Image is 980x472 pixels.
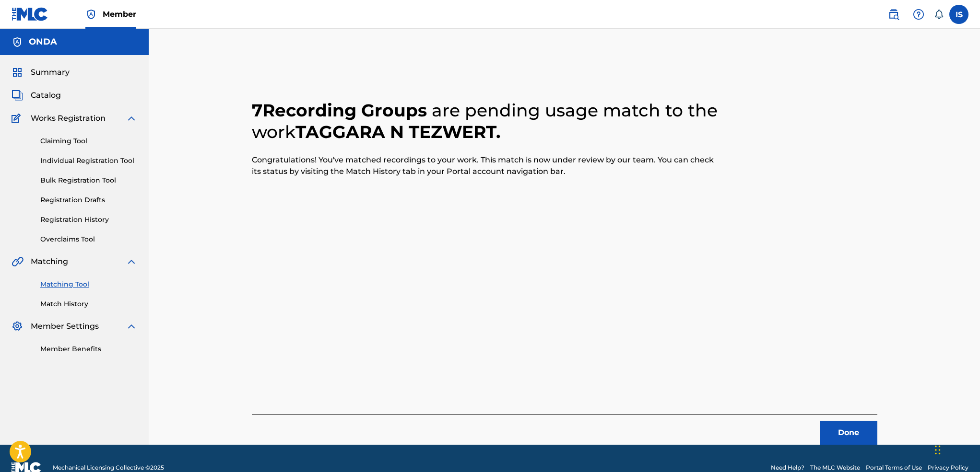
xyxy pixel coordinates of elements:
img: Catalog [12,90,23,101]
a: Public Search [884,5,903,24]
a: Privacy Policy [928,463,968,472]
span: Catalog [31,90,61,101]
img: help [913,9,924,20]
span: Member [103,9,136,20]
div: Help [909,5,928,24]
img: search [888,9,899,20]
span: Member Settings [31,321,99,332]
img: Works Registration [12,113,24,124]
h2: 7 Recording Groups TAGGARA N TEZWERT . [252,100,721,143]
div: User Menu [949,5,968,24]
button: Done [820,421,877,445]
a: The MLC Website [810,463,860,472]
iframe: Chat Widget [932,426,980,472]
div: Widget de chat [932,426,980,472]
p: Congratulations! You've matched recordings to your work. This match is now under review by our te... [252,154,721,177]
img: expand [126,113,137,124]
span: Mechanical Licensing Collective © 2025 [53,463,164,472]
a: Bulk Registration Tool [40,175,137,185]
a: CatalogCatalog [12,90,61,101]
a: Registration History [40,215,137,225]
h5: ONDA [29,36,57,47]
a: SummarySummary [12,67,70,78]
img: Matching [12,256,24,267]
div: Glisser [935,436,941,464]
a: Registration Drafts [40,195,137,205]
img: MLC Logo [12,7,48,21]
a: Portal Terms of Use [866,463,922,472]
img: expand [126,256,137,267]
img: Summary [12,67,23,78]
span: Matching [31,256,68,267]
a: Individual Registration Tool [40,156,137,166]
a: Claiming Tool [40,136,137,146]
img: Accounts [12,36,23,48]
a: Need Help? [771,463,804,472]
img: Member Settings [12,321,23,332]
a: Member Benefits [40,344,137,354]
a: Matching Tool [40,279,137,289]
a: Overclaims Tool [40,234,137,244]
img: expand [126,321,137,332]
iframe: Resource Center [953,316,980,393]
a: Match History [40,299,137,309]
img: Top Rightsholder [85,9,97,20]
span: are pending usage match to the work [252,100,718,142]
div: Notifications [934,10,944,19]
span: Works Registration [31,113,106,124]
span: Summary [31,67,70,78]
